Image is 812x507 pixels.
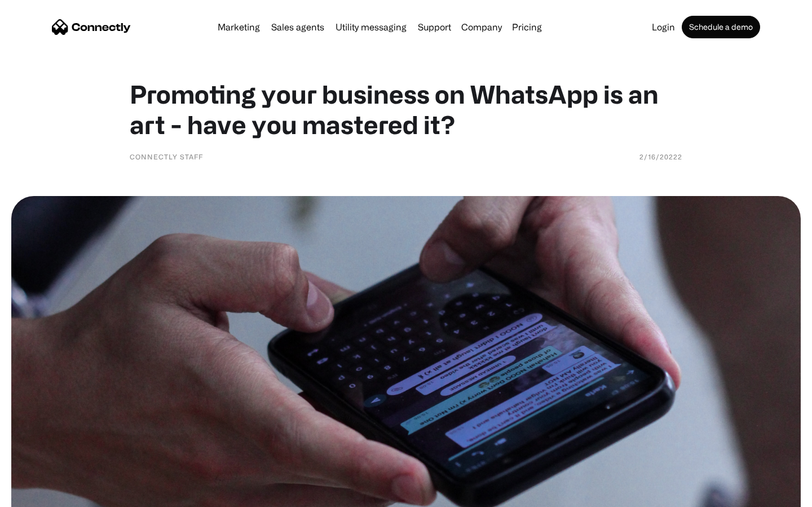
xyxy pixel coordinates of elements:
a: Pricing [507,23,546,32]
h1: Promoting your business on WhatsApp is an art - have you mastered it? [130,79,682,140]
div: Company [458,19,505,35]
ul: Language list [23,487,68,503]
a: Sales agents [267,23,329,32]
div: 2/16/20222 [639,151,682,162]
a: Utility messaging [331,23,411,32]
aside: Language selected: English [11,487,68,503]
a: Marketing [213,23,264,32]
a: Login [647,23,679,32]
a: Schedule a demo [682,16,760,38]
a: Support [413,23,456,32]
div: Company [461,19,502,35]
a: home [52,19,131,35]
div: Connectly Staff [130,151,203,162]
